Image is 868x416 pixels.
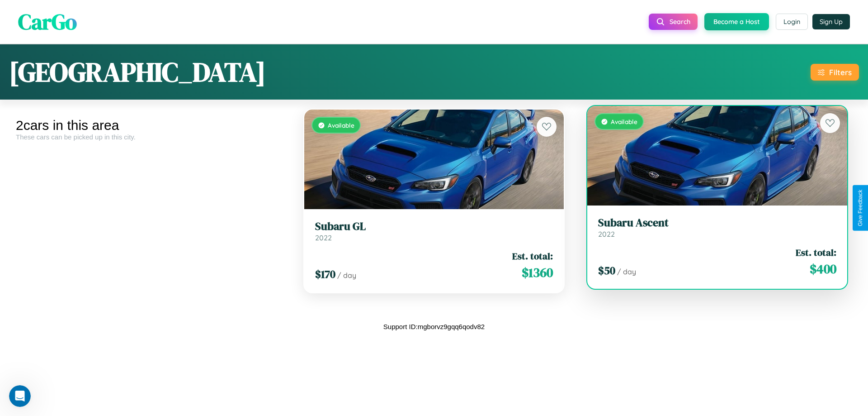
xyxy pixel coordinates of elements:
a: Subaru GL2022 [315,220,553,242]
h3: Subaru GL [315,220,553,233]
span: 2022 [598,230,615,239]
span: / day [617,267,636,276]
span: Est. total: [512,249,553,263]
button: Become a Host [704,13,769,30]
h1: [GEOGRAPHIC_DATA] [9,53,266,91]
button: Filters [811,64,859,81]
span: 2022 [315,233,332,242]
div: Give Feedback [857,190,863,226]
div: Filters [829,67,852,77]
span: Available [328,121,354,129]
span: Est. total: [796,246,836,259]
iframe: Intercom live chat [9,385,31,407]
span: / day [337,271,356,280]
h3: Subaru Ascent [598,216,836,230]
button: Login [776,14,808,30]
div: 2 cars in this area [16,118,286,133]
span: $ 400 [810,260,836,278]
button: Sign Up [812,14,850,29]
button: Search [649,14,698,30]
p: Support ID: mgborvz9gqq6qodv82 [383,320,485,333]
span: Search [670,18,690,26]
span: $ 50 [598,263,615,278]
span: $ 1360 [522,263,553,282]
span: CarGo [18,7,77,37]
a: Subaru Ascent2022 [598,216,836,239]
div: These cars can be picked up in this city. [16,133,286,141]
span: $ 170 [315,267,335,282]
span: Available [611,118,637,125]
